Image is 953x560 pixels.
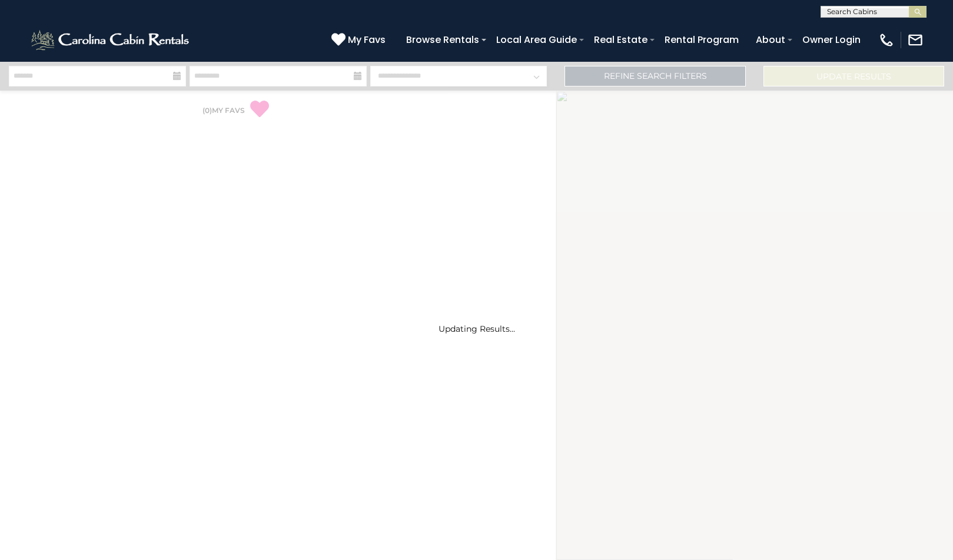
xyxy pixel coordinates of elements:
img: White-1-2.png [29,28,192,52]
img: phone-regular-white.png [878,32,895,48]
a: Owner Login [796,29,866,50]
a: Rental Program [659,29,745,50]
a: Browse Rentals [400,29,485,50]
a: My Favs [331,32,388,48]
a: About [750,29,791,50]
a: Real Estate [588,29,653,50]
a: Local Area Guide [490,29,583,50]
img: mail-regular-white.png [907,32,924,48]
span: My Favs [348,32,386,47]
